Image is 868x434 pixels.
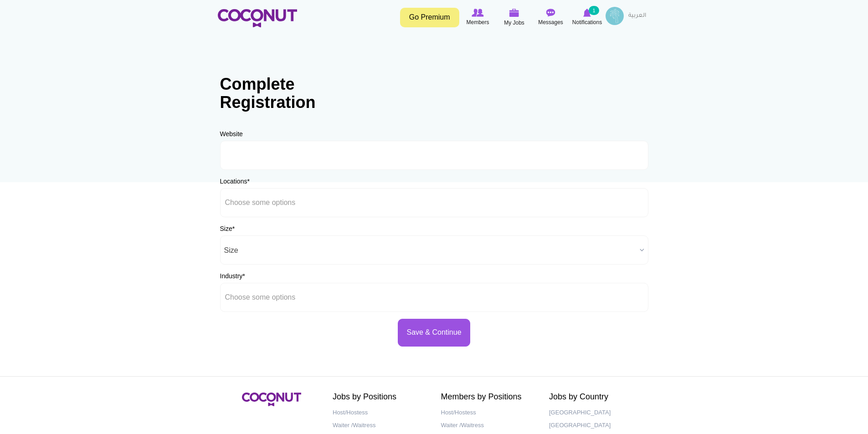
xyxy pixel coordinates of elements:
[441,419,536,432] a: Waiter /Waitress
[549,393,644,402] h2: Jobs by Country
[583,9,591,17] img: Notifications
[247,178,249,185] span: This field is required.
[549,406,644,419] a: [GEOGRAPHIC_DATA]
[220,177,250,186] label: Locations
[441,393,536,402] h2: Members by Positions
[220,224,235,233] label: Size
[333,406,427,419] a: Host/Hostess
[569,7,606,28] a: Notifications Notifications 1
[242,393,301,406] img: Coconut
[242,272,245,280] span: This field is required.
[496,7,533,28] a: My Jobs My Jobs
[546,9,555,17] img: Messages
[232,225,235,232] span: This field is required.
[533,7,569,28] a: Messages Messages
[504,18,524,27] span: My Jobs
[220,129,243,138] label: Website
[220,75,334,111] h1: Complete Registration
[549,419,644,432] a: [GEOGRAPHIC_DATA]
[509,9,519,17] img: My Jobs
[466,18,489,27] span: Members
[472,9,483,17] img: Browse Members
[220,271,245,281] label: Industry
[398,319,470,347] button: Save & Continue
[441,406,536,419] a: Host/Hostess
[218,9,297,27] img: Home
[224,236,636,265] span: Size
[624,7,651,25] a: العربية
[333,393,427,402] h2: Jobs by Positions
[538,18,563,27] span: Messages
[572,18,602,27] span: Notifications
[400,8,459,27] a: Go Premium
[589,6,599,15] small: 1
[460,7,496,28] a: Browse Members Members
[333,419,427,432] a: Waiter /Waitress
